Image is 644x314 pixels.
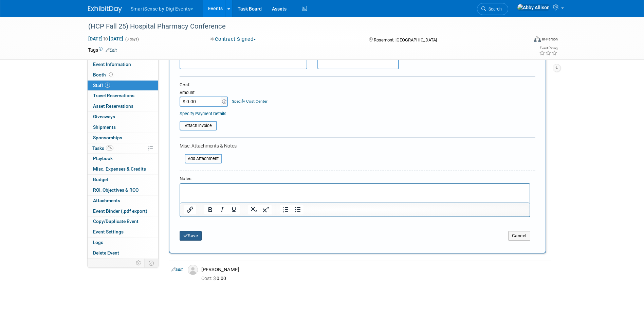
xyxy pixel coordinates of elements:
button: Underline [228,205,240,214]
a: Asset Reservations [88,101,158,111]
button: Bullet list [292,205,303,214]
td: Toggle Event Tabs [144,259,158,267]
span: Attachments [93,198,120,203]
span: Booth [93,72,114,77]
span: 0.00 [201,276,229,281]
a: Travel Reservations [88,91,158,101]
img: Abby Allison [517,4,550,11]
a: Shipments [88,122,158,133]
span: Playbook [93,156,113,161]
span: Rosemont, [GEOGRAPHIC_DATA] [374,37,437,42]
iframe: Rich Text Area [180,184,530,203]
div: Cost: [180,82,535,88]
button: Insert/edit link [184,205,196,214]
span: Sponsorships [93,135,122,140]
span: Asset Reservations [93,103,133,109]
a: Staff1 [88,81,158,91]
span: Staff [93,83,110,88]
button: Subscript [248,205,260,214]
a: Budget [88,175,158,185]
a: Event Information [88,59,158,70]
span: Shipments [93,124,116,130]
span: Copy/Duplicate Event [93,219,139,224]
div: (HCP Fall 25) Hospital Pharmacy Conference [86,20,518,33]
div: In-Person [542,37,558,42]
a: ROI, Objectives & ROO [88,185,158,195]
span: Logs [93,240,103,245]
span: Cost: $ [201,276,217,281]
img: Associate-Profile-5.png [188,265,198,275]
a: Attachments [88,196,158,206]
div: Misc. Attachments & Notes [180,142,535,149]
span: 0% [106,145,113,151]
span: Event Information [93,62,131,67]
a: Delete Event [88,248,158,258]
a: Specify Payment Details [180,111,226,116]
div: Notes [180,176,530,182]
div: Event Format [488,35,558,46]
a: Booth [88,70,158,80]
span: (3 days) [125,37,139,41]
span: [DATE] [DATE] [88,36,124,42]
span: Tasks [92,145,113,151]
span: Misc. Expenses & Credits [93,166,146,172]
a: Sponsorships [88,133,158,143]
a: Event Binder (.pdf export) [88,206,158,216]
a: Specify Cost Center [232,99,268,104]
a: Misc. Expenses & Credits [88,164,158,174]
span: Booth not reserved yet [108,72,114,77]
a: Edit [171,267,183,272]
span: Travel Reservations [93,93,134,98]
span: Event Settings [93,229,124,234]
span: Delete Event [93,250,119,256]
span: Search [486,6,502,12]
div: [PERSON_NAME] [201,266,549,273]
span: Budget [93,177,108,182]
span: 1 [105,83,110,88]
img: Format-Inperson.png [534,36,541,42]
a: Playbook [88,154,158,164]
button: Cancel [508,231,530,241]
span: to [103,36,109,41]
a: Copy/Duplicate Event [88,216,158,227]
button: Superscript [260,205,272,214]
div: Event Rating [539,47,557,50]
span: ROI, Objectives & ROO [93,187,139,193]
a: Giveaways [88,112,158,122]
a: Tasks0% [88,143,158,154]
a: Search [477,3,508,15]
a: Logs [88,238,158,248]
span: Giveaways [93,114,115,119]
img: ExhibitDay [88,6,122,13]
button: Bold [204,205,216,214]
a: Edit [106,48,117,53]
button: Italic [216,205,228,214]
button: Contract Signed [208,36,259,43]
span: Event Binder (.pdf export) [93,208,147,214]
td: Personalize Event Tab Strip [133,259,145,267]
button: Save [180,231,202,241]
a: Event Settings [88,227,158,237]
td: Tags [88,47,117,53]
div: Amount [180,90,229,97]
button: Numbered list [280,205,292,214]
